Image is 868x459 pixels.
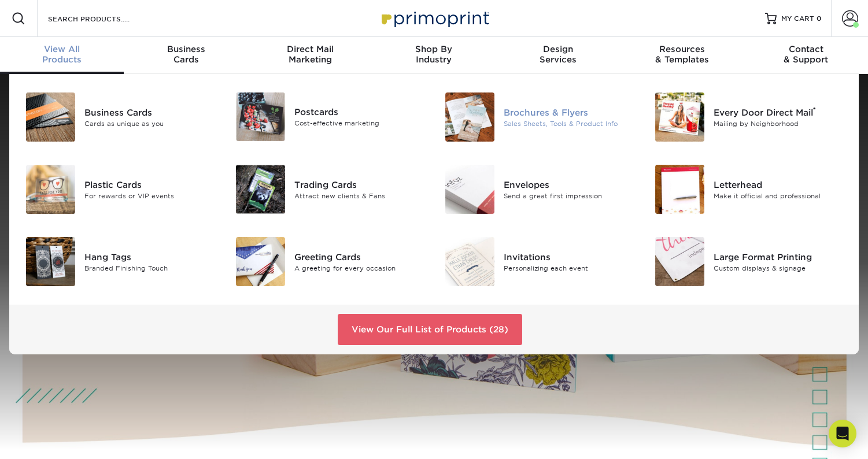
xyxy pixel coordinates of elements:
[84,119,216,128] div: Cards as unique as you
[84,250,216,263] div: Hang Tags
[504,250,635,263] div: Invitations
[620,44,744,54] span: Resources
[714,191,845,201] div: Make it official and professional
[445,92,494,142] img: Brochures & Flyers
[294,178,426,191] div: Trading Cards
[84,191,216,201] div: For rewards or VIP events
[813,106,816,114] sup: ®
[714,119,845,128] div: Mailing by Neighborhood
[376,6,492,31] img: Primoprint
[445,237,494,286] img: Invitations
[744,37,868,74] a: Contact& Support
[443,232,636,291] a: Invitations Invitations Personalizing each event
[236,237,285,286] img: Greeting Cards
[443,160,636,219] a: Envelopes Envelopes Send a great first impression
[372,37,496,74] a: Shop ByIndustry
[294,191,426,201] div: Attract new clients & Fans
[443,88,636,146] a: Brochures & Flyers Brochures & Flyers Sales Sheets, Tools & Product Info
[496,44,620,54] span: Design
[372,44,496,65] div: Industry
[248,44,372,65] div: Marketing
[744,44,868,65] div: & Support
[504,191,635,201] div: Send a great first impression
[620,37,744,74] a: Resources& Templates
[714,178,845,191] div: Letterhead
[248,37,372,74] a: Direct MailMarketing
[504,119,635,128] div: Sales Sheets, Tools & Product Info
[714,106,845,119] div: Every Door Direct Mail
[655,92,704,142] img: Every Door Direct Mail
[294,250,426,263] div: Greeting Cards
[496,37,620,74] a: DesignServices
[655,165,704,214] img: Letterhead
[233,160,426,219] a: Trading Cards Trading Cards Attract new clients & Fans
[620,44,744,65] div: & Templates
[26,165,75,214] img: Plastic Cards
[338,314,522,345] a: View Our Full List of Products (28)
[714,263,845,273] div: Custom displays & signage
[504,178,635,191] div: Envelopes
[248,44,372,54] span: Direct Mail
[781,14,814,24] span: MY CART
[504,263,635,273] div: Personalizing each event
[652,160,845,219] a: Letterhead Letterhead Make it official and professional
[124,44,248,65] div: Cards
[445,165,494,214] img: Envelopes
[124,44,248,54] span: Business
[236,165,285,214] img: Trading Cards
[236,92,285,141] img: Postcards
[23,160,216,219] a: Plastic Cards Plastic Cards For rewards or VIP events
[714,250,845,263] div: Large Format Printing
[294,106,426,119] div: Postcards
[504,106,635,119] div: Brochures & Flyers
[233,88,426,146] a: Postcards Postcards Cost-effective marketing
[294,119,426,128] div: Cost-effective marketing
[23,88,216,146] a: Business Cards Business Cards Cards as unique as you
[26,237,75,286] img: Hang Tags
[744,44,868,54] span: Contact
[817,14,822,23] span: 0
[84,263,216,273] div: Branded Finishing Touch
[233,232,426,291] a: Greeting Cards Greeting Cards A greeting for every occasion
[652,88,845,146] a: Every Door Direct Mail Every Door Direct Mail® Mailing by Neighborhood
[84,178,216,191] div: Plastic Cards
[372,44,496,54] span: Shop By
[84,106,216,119] div: Business Cards
[26,92,75,142] img: Business Cards
[829,420,856,447] div: Open Intercom Messenger
[496,44,620,65] div: Services
[652,232,845,291] a: Large Format Printing Large Format Printing Custom displays & signage
[655,237,704,286] img: Large Format Printing
[47,12,160,25] input: SEARCH PRODUCTS.....
[294,263,426,273] div: A greeting for every occasion
[23,232,216,291] a: Hang Tags Hang Tags Branded Finishing Touch
[124,37,248,74] a: BusinessCards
